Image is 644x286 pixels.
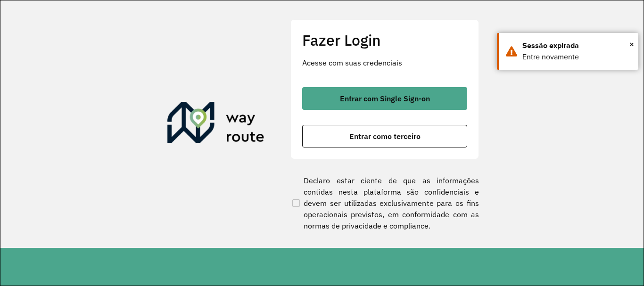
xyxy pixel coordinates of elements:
div: Sessão expirada [522,40,631,51]
p: Acesse com suas credenciais [302,57,467,68]
span: × [629,37,634,51]
span: Entrar com Single Sign-on [340,95,430,102]
button: button [302,125,467,147]
h2: Fazer Login [302,31,467,49]
div: Entre novamente [522,51,631,63]
button: Close [629,37,634,51]
button: button [302,87,467,110]
label: Declaro estar ciente de que as informações contidas nesta plataforma são confidenciais e devem se... [290,175,479,231]
img: Roteirizador AmbevTech [167,102,264,147]
span: Entrar como terceiro [349,132,421,140]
